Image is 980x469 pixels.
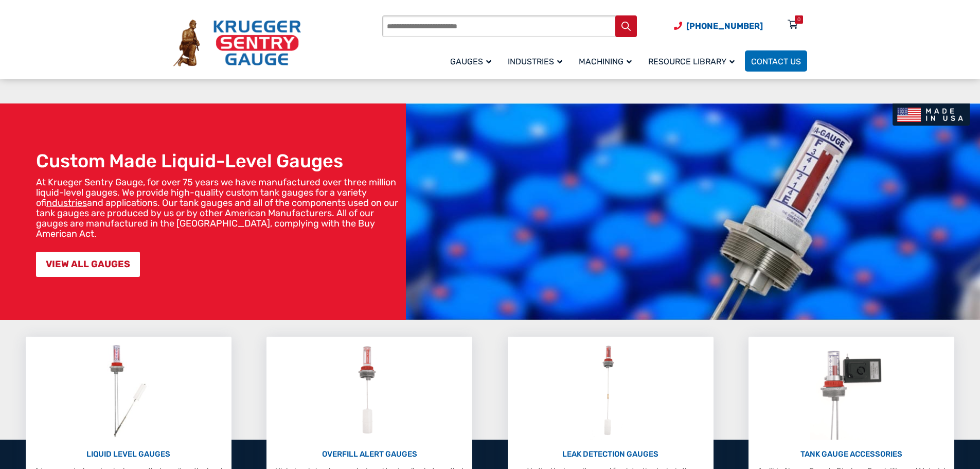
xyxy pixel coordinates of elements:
img: Leak Detection Gauges [590,342,631,440]
span: Gauges [450,57,491,66]
a: Resource Library [642,49,745,73]
a: Gauges [444,49,502,73]
a: Phone Number (920) 434-8860 [674,20,763,32]
img: Overfill Alert Gauges [347,342,393,440]
p: OVERFILL ALERT GAUGES [272,448,467,460]
a: Machining [573,49,642,73]
p: LIQUID LEVEL GAUGES [31,448,226,460]
p: TANK GAUGE ACCESSORIES [754,448,949,460]
h1: Custom Made Liquid-Level Gauges [36,150,401,172]
span: Resource Library [648,57,735,66]
a: Contact Us [745,50,807,72]
img: Liquid Level Gauges [101,342,155,440]
a: industries [46,197,87,209]
span: [PHONE_NUMBER] [686,21,763,31]
img: Tank Gauge Accessories [810,342,893,440]
img: Made In USA [893,103,970,126]
span: Industries [508,57,562,66]
span: Machining [579,57,632,66]
p: LEAK DETECTION GAUGES [513,448,708,460]
p: At Krueger Sentry Gauge, for over 75 years we have manufactured over three million liquid-level g... [36,177,401,239]
img: bg_hero_bannerksentry [406,103,980,320]
a: VIEW ALL GAUGES [36,252,140,277]
img: Krueger Sentry Gauge [173,20,301,67]
span: Contact Us [751,57,801,66]
a: Industries [502,49,573,73]
div: 0 [797,15,800,24]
